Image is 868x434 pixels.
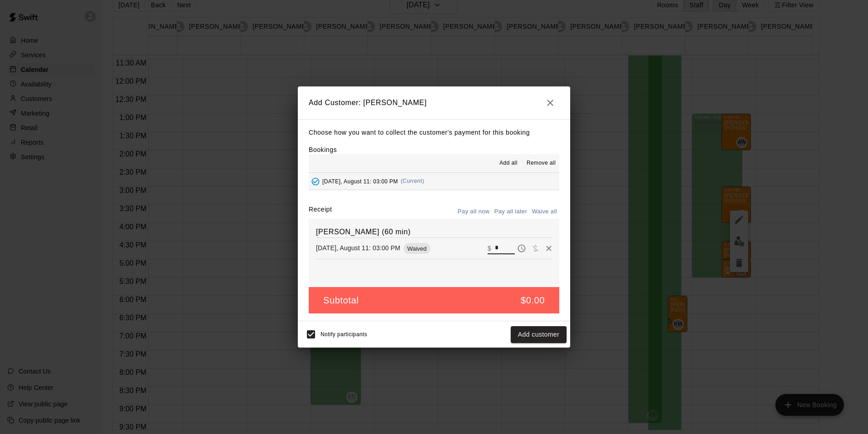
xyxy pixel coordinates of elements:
p: $ [488,244,491,253]
span: (Current) [401,178,424,184]
button: Added - Collect Payment [309,175,322,188]
button: Pay all now [455,205,492,219]
h5: Subtotal [323,294,359,307]
span: Remove all [527,159,556,168]
p: Choose how you want to collect the customer's payment for this booking [309,127,559,138]
span: Add all [499,159,518,168]
span: Notify participants [321,332,367,338]
label: Bookings [309,146,337,153]
button: Add all [494,156,523,171]
h2: Add Customer: [PERSON_NAME] [298,86,570,119]
button: Pay all later [492,205,530,219]
h5: $0.00 [521,294,545,307]
h6: [PERSON_NAME] (60 min) [316,226,552,238]
span: Waived [404,245,430,252]
button: Remove [542,242,556,255]
button: Waive all [529,205,559,219]
button: Added - Collect Payment[DATE], August 11: 03:00 PM(Current) [309,173,559,190]
span: Pay later [515,244,528,252]
button: Remove all [523,156,559,171]
p: [DATE], August 11: 03:00 PM [316,243,400,252]
label: Receipt [309,205,332,219]
span: Waive payment [528,244,542,252]
span: [DATE], August 11: 03:00 PM [322,178,398,184]
button: Add customer [511,326,567,343]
